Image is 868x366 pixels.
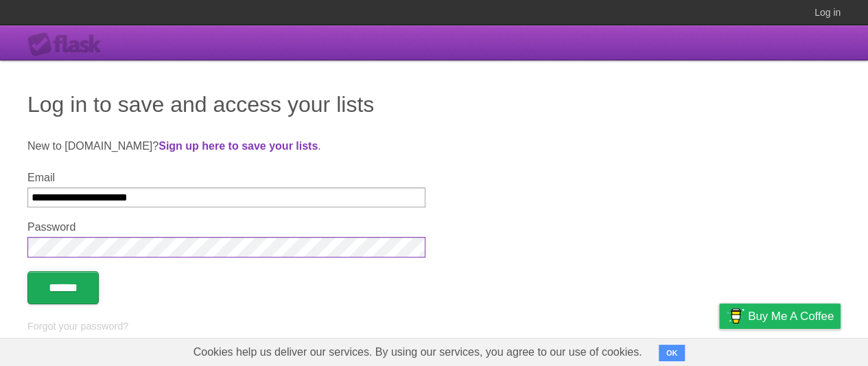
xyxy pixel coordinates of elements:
[726,304,744,328] img: Buy me a coffee
[659,345,685,361] button: OK
[27,88,841,121] h1: Log in to save and access your lists
[27,172,425,184] label: Email
[27,321,128,332] a: Forgot your password?
[27,138,841,155] p: New to [DOMAIN_NAME]? .
[719,304,841,329] a: Buy me a coffee
[748,304,834,328] span: Buy me a coffee
[159,140,318,152] a: Sign up here to save your lists
[27,32,110,57] div: Flask
[27,221,425,233] label: Password
[180,339,656,366] span: Cookies help us deliver our services. By using our services, you agree to our use of cookies.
